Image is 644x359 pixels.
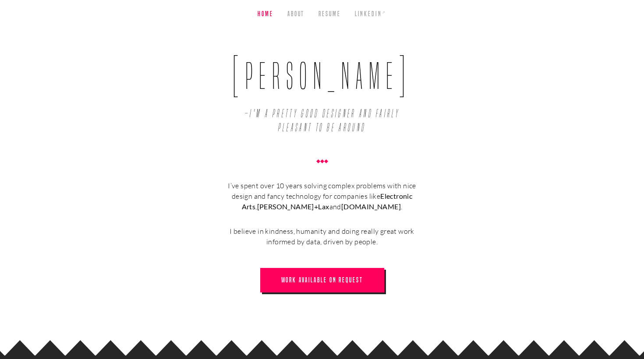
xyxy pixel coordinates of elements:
[382,10,386,14] sup: ↗
[257,202,329,211] strong: [PERSON_NAME]+Lax
[260,268,384,292] a: Work Available on Request
[226,180,419,212] p: I’ve spent over 10 years solving complex problems with nice design and fancy technology for compa...
[341,202,401,211] strong: [DOMAIN_NAME]
[228,100,416,135] span: I'm a pretty good designer and fairly pleasant to be around
[226,226,419,247] p: I believe in kindness, humanity and doing really great work informed by data, driven by people.
[129,53,515,135] h1: [PERSON_NAME]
